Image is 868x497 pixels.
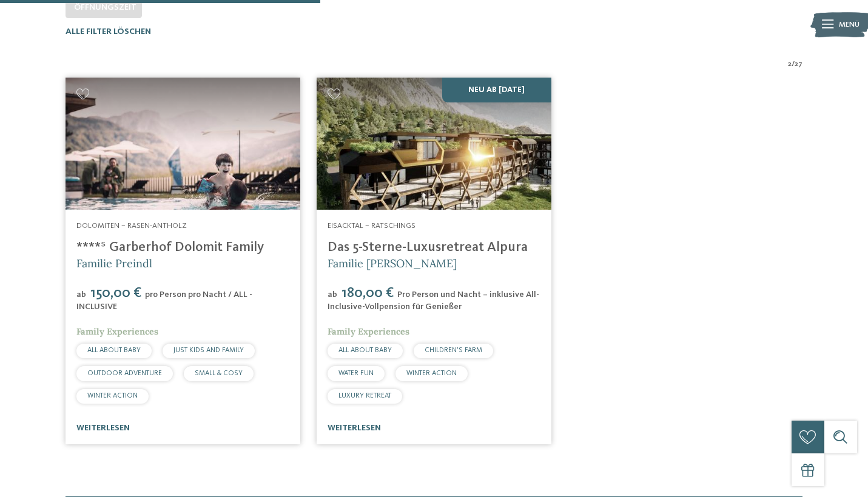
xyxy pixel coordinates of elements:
span: Familie [PERSON_NAME] [328,256,457,270]
span: 2 [788,59,792,70]
span: JUST KIDS AND FAMILY [173,347,244,354]
span: 180,00 € [338,286,396,301]
span: Pro Person und Nacht – inklusive All-Inclusive-Vollpension für Genießer [328,290,539,311]
a: ****ˢ Garberhof Dolomit Family [76,241,264,254]
span: OUTDOOR ADVENTURE [87,370,162,377]
img: Familienhotels gesucht? Hier findet ihr die besten! [317,78,551,210]
span: LUXURY RETREAT [338,392,391,399]
span: ab [76,290,86,299]
span: Family Experiences [328,326,409,337]
span: 150,00 € [87,286,144,301]
a: weiterlesen [76,424,130,432]
span: CHILDREN’S FARM [425,347,482,354]
span: Eisacktal – Ratschings [328,222,415,230]
span: ALL ABOUT BABY [338,347,392,354]
span: Family Experiences [76,326,158,337]
span: WATER FUN [338,370,374,377]
span: pro Person pro Nacht / ALL - INCLUSIVE [76,290,252,311]
span: Alle Filter löschen [66,27,151,36]
span: ab [328,290,337,299]
span: Dolomiten – Rasen-Antholz [76,222,187,230]
img: Familienhotels gesucht? Hier findet ihr die besten! [66,78,300,210]
span: WINTER ACTION [87,392,138,399]
a: weiterlesen [328,424,381,432]
span: 27 [795,59,802,70]
span: ALL ABOUT BABY [87,347,141,354]
span: SMALL & COSY [195,370,243,377]
span: Öffnungszeit [74,3,136,12]
span: WINTER ACTION [406,370,457,377]
a: Das 5-Sterne-Luxusretreat Alpura [328,241,528,254]
span: Familie Preindl [76,256,152,270]
span: / [792,59,795,70]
